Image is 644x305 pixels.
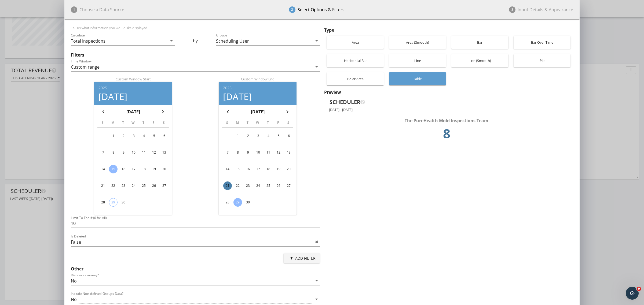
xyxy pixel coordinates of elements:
[150,132,158,140] button: 5
[160,109,166,115] i: chevron_right
[509,6,515,13] span: 3
[284,148,293,157] button: 13
[109,181,118,190] button: 22
[140,181,148,190] button: 25
[140,132,148,140] button: 4
[392,36,443,49] div: Area (Smooth)
[71,52,320,58] div: Filters
[284,165,293,173] div: 20
[324,27,573,33] div: Type
[331,124,562,146] td: 8
[160,165,169,173] div: 20
[140,165,148,173] button: 18
[195,77,320,82] label: Custom Window End
[324,89,573,95] div: Preview
[254,181,262,190] button: 24
[119,132,128,140] button: 2
[109,198,118,207] button: 29
[284,132,293,140] div: 6
[150,165,158,173] div: 19
[119,198,128,207] button: 30
[284,181,293,190] button: 27
[150,181,158,190] div: 26
[160,132,169,140] div: 6
[71,297,77,302] div: No
[313,64,320,70] i: arrow_drop_down
[175,32,216,51] div: by
[71,240,81,244] div: False
[124,106,142,117] button: [DATE]
[288,255,316,261] div: Add Filter
[331,117,562,124] div: The PureHealth Mold Inspections Team
[274,181,283,190] div: 26
[129,165,138,173] button: 17
[392,54,443,67] div: Line
[264,181,273,190] div: 25
[313,38,320,44] i: arrow_drop_down
[71,6,77,13] span: 1
[264,148,273,157] button: 11
[232,118,242,128] th: M
[160,148,169,157] button: 13
[223,92,292,101] div: [DATE]
[330,54,381,67] div: Horizontal Bar
[283,118,293,128] th: S
[150,148,158,157] button: 12
[109,132,118,140] button: 1
[254,148,262,157] button: 10
[254,165,262,173] div: 17
[244,181,252,190] button: 23
[298,6,345,13] div: Select Options & Filters
[119,165,128,173] button: 16
[71,26,320,32] div: Tell us what information you would like displayed.
[160,181,169,190] div: 27
[330,72,381,85] div: Polar Area
[71,266,320,272] div: Other
[108,118,118,128] th: M
[244,132,252,140] div: 2
[284,109,291,115] i: chevron_right
[626,287,639,300] iframe: Intercom live chat
[223,148,232,157] button: 7
[249,106,267,117] button: [DATE]
[264,132,273,140] button: 4
[99,198,107,207] button: 28
[274,148,283,157] button: 12
[99,148,107,157] div: 7
[138,118,148,128] th: T
[119,181,128,190] button: 23
[119,148,128,157] div: 9
[129,148,138,157] div: 10
[223,86,292,90] div: 2025
[233,132,242,140] div: 1
[99,181,107,190] button: 21
[233,165,242,173] div: 15
[129,132,138,140] button: 3
[392,72,443,85] div: Table
[129,181,138,190] button: 24
[274,132,283,140] div: 5
[454,54,506,67] div: Line (Smooth)
[233,148,242,157] button: 8
[223,181,232,190] button: 21
[128,118,138,128] th: W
